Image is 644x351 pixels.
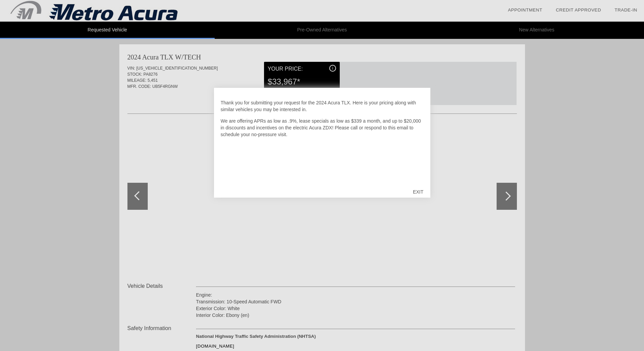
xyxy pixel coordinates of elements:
[615,7,637,12] a: Trade-In
[508,7,542,12] a: Appointment
[221,118,424,138] p: We are offering APRs as low as .9%, lease specials as low as $339 a month, and up to $20,000 in d...
[221,99,424,113] p: Thank you for submitting your request for the 2024 Acura TLX. Here is your pricing along with sim...
[556,7,601,12] a: Credit Approved
[406,182,430,202] div: EXIT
